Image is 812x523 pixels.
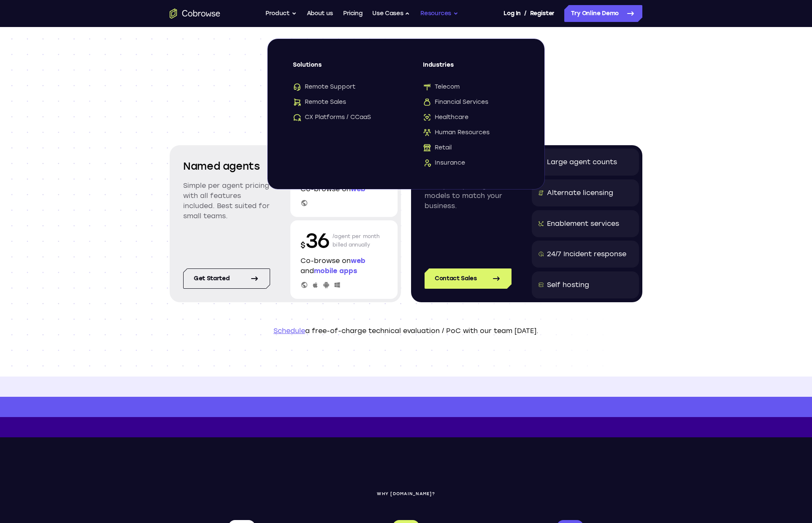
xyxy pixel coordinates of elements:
p: /agent per month billed annually [333,227,380,254]
p: Simple per agent pricing with all features included. Best suited for small teams. [183,181,270,221]
div: Enablement services [547,219,619,229]
div: 24/7 Incident response [547,249,626,259]
img: Human Resources [423,128,431,137]
a: Financial ServicesFinancial Services [423,98,519,106]
span: Financial Services [423,98,488,106]
a: Try Online Demo [564,5,642,22]
img: Retail [423,144,431,152]
a: Go to the home page [170,8,220,19]
span: Remote Support [293,83,355,91]
span: Remote Sales [293,98,346,106]
img: Remote Sales [293,98,301,106]
span: $ [300,241,306,250]
p: a free-of-charge technical evaluation / PoC with our team [DATE]. [170,326,642,336]
p: Co-browse on and [300,256,387,276]
a: Human ResourcesHuman Resources [423,128,519,137]
a: Contact Sales [425,268,512,289]
span: Insurance [423,159,465,167]
a: About us [307,5,333,22]
a: HealthcareHealthcare [423,113,519,122]
button: Use Cases [372,5,410,22]
div: Self hosting [547,280,589,290]
p: 36 [300,227,329,254]
span: CX Platforms / CCaaS [293,113,371,122]
div: Large agent counts [547,157,617,167]
h1: pricing models [170,68,642,122]
span: Telecom [423,83,460,91]
a: InsuranceInsurance [423,159,519,167]
img: Insurance [423,159,431,167]
img: Telecom [423,83,431,91]
p: Enterprise pricing models to match your business. [425,181,512,211]
span: Scalable and customized [170,68,642,95]
h2: Named agents [183,159,270,174]
img: Remote Support [293,83,301,91]
span: / [524,8,527,19]
a: Remote SupportRemote Support [293,83,389,91]
p: Co-browse on [300,184,387,194]
span: Retail [423,144,452,152]
a: TelecomTelecom [423,83,519,91]
span: mobile apps [314,267,357,275]
img: Financial Services [423,98,431,106]
a: Remote SalesRemote Sales [293,98,389,106]
a: Log In [503,5,520,22]
a: Register [530,5,555,22]
a: Schedule [273,327,305,335]
img: Healthcare [423,113,431,122]
a: Pricing [343,5,363,22]
button: Product [265,5,297,22]
span: Human Resources [423,128,490,137]
img: CX Platforms / CCaaS [293,113,301,122]
span: web [351,257,365,265]
span: Solutions [293,61,389,76]
p: WHY [DOMAIN_NAME]? [170,491,642,496]
a: Get started [183,268,270,289]
button: Resources [420,5,458,22]
a: CX Platforms / CCaaSCX Platforms / CCaaS [293,113,389,122]
span: Industries [423,61,519,76]
div: Alternate licensing [547,188,613,198]
span: Healthcare [423,113,468,122]
a: RetailRetail [423,144,519,152]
